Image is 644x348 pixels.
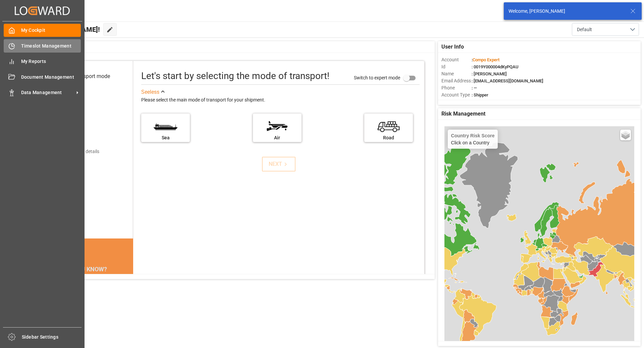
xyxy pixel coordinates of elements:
span: Hello [PERSON_NAME]! [28,23,100,36]
span: Account Type [441,91,472,98]
div: Click on a Country [451,133,495,145]
div: NEXT [269,160,289,168]
span: : [EMAIL_ADDRESS][DOMAIN_NAME] [472,78,543,83]
a: Layers [620,130,631,140]
span: Data Management [21,89,74,96]
span: Sidebar Settings [22,334,82,341]
div: See less [141,88,159,96]
span: Timeslot Management [21,43,81,50]
span: Switch to expert mode [354,75,400,80]
span: : Shipper [472,92,488,97]
span: Document Management [21,74,81,81]
a: My Cockpit [4,24,81,37]
span: : 0019Y000004dKyPQAU [472,64,519,69]
button: open menu [572,23,639,36]
span: Default [577,26,592,33]
div: Air [256,134,298,141]
span: Email Address [441,77,472,84]
span: Risk Management [441,110,485,118]
h4: Country Risk Score [451,133,495,138]
span: User Info [441,43,464,51]
span: My Cockpit [21,27,81,34]
span: Name [441,70,472,77]
span: : — [472,85,477,90]
div: Let's start by selecting the mode of transport! [141,69,329,83]
span: Compo Expert [473,57,499,62]
span: : [472,57,499,62]
span: Id [441,63,472,70]
span: Account [441,56,472,63]
button: NEXT [262,157,296,171]
div: Welcome, [PERSON_NAME] [508,8,624,15]
span: : [PERSON_NAME] [472,71,507,76]
div: Sea [145,134,186,141]
div: DID YOU KNOW? [36,262,133,276]
span: My Reports [21,58,81,65]
div: Please select the main mode of transport for your shipment. [141,96,420,104]
span: Phone [441,84,472,91]
div: Road [368,134,410,141]
a: Timeslot Management [4,39,81,52]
